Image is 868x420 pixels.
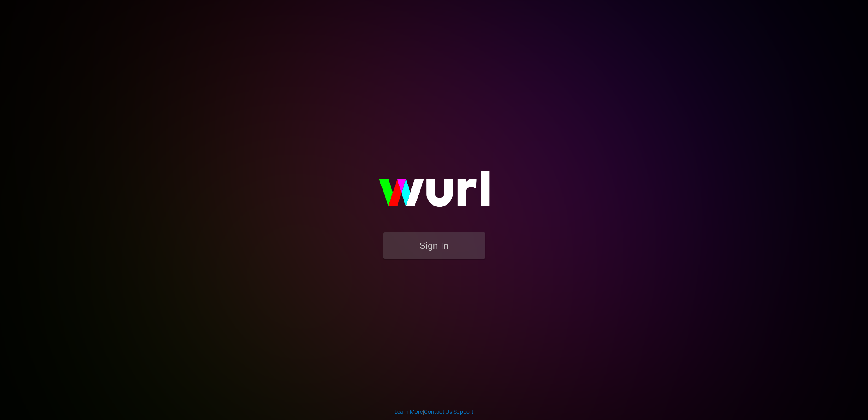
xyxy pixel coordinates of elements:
a: Contact Us [424,409,452,415]
button: Sign In [383,232,485,259]
a: Support [453,409,474,415]
a: Learn More [394,409,423,415]
img: wurl-logo-on-black-223613ac3d8ba8fe6dc639794a292ebdb59501304c7dfd60c99c58986ef67473.svg [353,153,516,232]
div: | | [394,408,474,416]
